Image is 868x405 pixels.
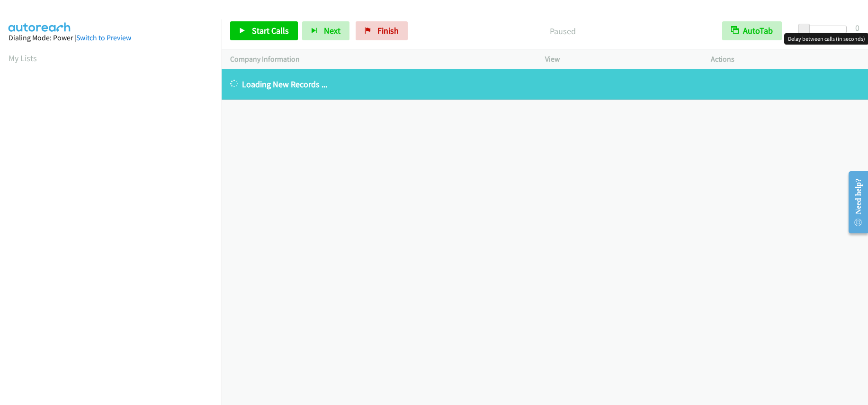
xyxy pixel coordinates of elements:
a: My Lists [9,53,37,64]
div: Dialing Mode: Power | [9,32,213,44]
p: Actions [711,54,859,65]
iframe: Resource Center [841,165,868,240]
a: Finish [356,21,408,40]
a: Start Calls [230,21,298,40]
p: Paused [421,25,705,37]
div: 0 [855,21,859,34]
p: View [545,54,694,65]
span: Next [324,25,340,36]
button: AutoTab [722,21,782,40]
a: Switch to Preview [76,33,131,42]
span: Finish [377,25,399,36]
button: Next [302,21,349,40]
p: Company Information [230,54,528,65]
span: Start Calls [252,25,289,36]
p: Loading New Records ... [230,78,859,91]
